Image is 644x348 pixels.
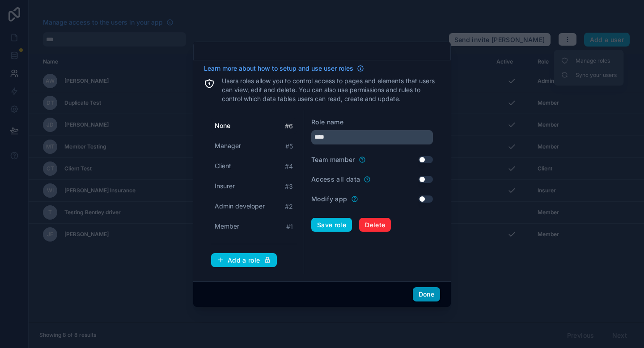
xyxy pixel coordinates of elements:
label: Modify app [311,195,347,204]
span: # 5 [285,142,293,151]
span: None [215,121,230,130]
span: Client [215,161,231,170]
span: Manager [215,141,241,150]
div: Add a role [217,256,271,264]
span: # 3 [285,182,293,191]
span: Learn more about how to setup and use user roles [204,64,353,73]
button: Delete [359,218,391,232]
span: Delete [365,221,385,229]
a: Learn more about how to setup and use user roles [204,64,364,73]
label: Role name [311,118,343,127]
span: Member [215,222,239,231]
button: Add a role [211,253,277,267]
button: Save role [311,218,352,232]
span: Insurer [215,182,235,191]
button: Done [413,287,440,301]
label: Team member [311,155,355,164]
span: # 6 [285,122,293,131]
span: Admin developer [215,202,265,211]
span: # 1 [286,222,293,231]
p: Users roles allow you to control access to pages and elements that users can view, edit and delet... [222,76,440,103]
label: Access all data [311,175,360,184]
span: # 2 [285,202,293,211]
span: # 4 [285,162,293,171]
